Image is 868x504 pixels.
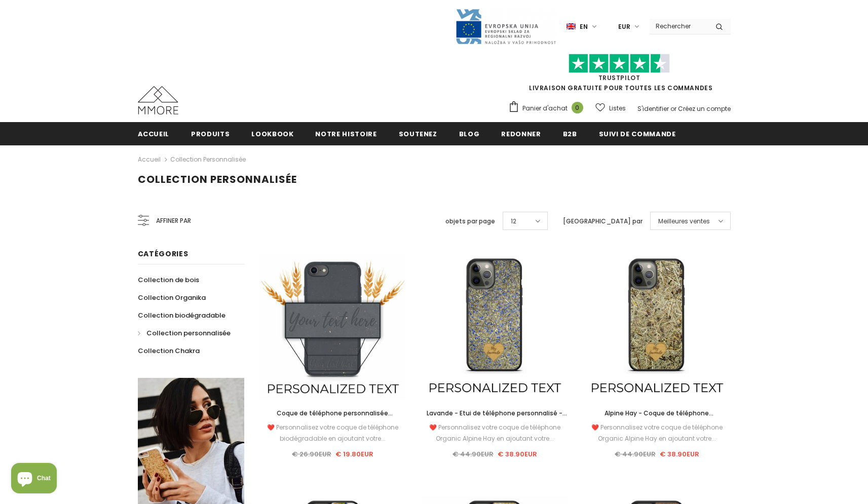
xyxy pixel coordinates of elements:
[138,293,206,302] span: Collection Organika
[595,99,626,117] a: Listes
[399,122,437,145] a: soutenez
[292,449,331,459] span: € 26.90EUR
[501,122,541,145] a: Redonner
[511,216,516,226] span: 12
[251,129,293,139] span: Lookbook
[138,306,225,324] a: Collection biodégradable
[138,324,231,342] a: Collection personnalisée
[335,449,373,459] span: € 19.80EUR
[567,22,576,31] img: i-lang-1.png
[138,271,199,289] a: Collection de bois
[637,104,669,113] a: S'identifier
[583,408,730,419] a: Alpine Hay - Coque de téléphone personnalisée - Cadeau personnalisé
[455,22,556,30] a: Javni Razpis
[670,104,676,113] span: or
[277,409,393,429] span: Coque de téléphone personnalisée biodégradable - Noire
[452,449,494,459] span: € 44.90EUR
[138,153,161,166] a: Accueil
[156,215,191,226] span: Affiner par
[563,129,577,139] span: B2B
[421,422,568,444] div: ❤️ Personnalisez votre coque de téléphone Organic Alpine Hay en ajoutant votre...
[609,103,626,113] span: Listes
[191,122,230,145] a: Produits
[138,249,188,259] span: Catégories
[170,155,246,164] a: Collection personnalisée
[445,216,495,226] label: objets par page
[138,311,225,320] span: Collection biodégradable
[459,129,480,139] span: Blog
[597,409,716,429] span: Alpine Hay - Coque de téléphone personnalisée - Cadeau personnalisé
[618,22,630,32] span: EUR
[501,129,541,139] span: Redonner
[8,463,60,496] inbox-online-store-chat: Shopify online store chat
[522,103,568,113] span: Panier d'achat
[678,104,731,113] a: Créez un compte
[455,8,556,45] img: Javni Razpis
[563,122,577,145] a: B2B
[508,58,731,92] span: LIVRAISON GRATUITE POUR TOUTES LES COMMANDES
[315,122,376,145] a: Notre histoire
[569,54,670,73] img: Faites confiance aux étoiles pilotes
[572,102,583,113] span: 0
[563,216,643,226] label: [GEOGRAPHIC_DATA] par
[650,19,708,33] input: Search Site
[138,289,206,306] a: Collection Organika
[138,86,178,114] img: Cas MMORE
[138,122,170,145] a: Accueil
[138,129,170,139] span: Accueil
[259,422,406,444] div: ❤️ Personnalisez votre coque de téléphone biodégradable en ajoutant votre...
[138,342,200,360] a: Collection Chakra
[138,275,199,285] span: Collection de bois
[138,172,297,186] span: Collection personnalisée
[660,449,699,459] span: € 38.90EUR
[421,408,568,419] a: Lavande - Etui de téléphone personnalisé - Cadeau personnalisé
[508,101,588,116] a: Panier d'achat 0
[399,129,437,139] span: soutenez
[251,122,293,145] a: Lookbook
[259,408,406,419] a: Coque de téléphone personnalisée biodégradable - Noire
[315,129,376,139] span: Notre histoire
[615,449,656,459] span: € 44.90EUR
[658,216,710,226] span: Meilleures ventes
[583,422,730,444] div: ❤️ Personnalisez votre coque de téléphone Organic Alpine Hay en ajoutant votre...
[599,122,676,145] a: Suivi de commande
[580,22,588,32] span: en
[459,122,480,145] a: Blog
[598,73,640,82] a: TrustPilot
[599,129,676,139] span: Suivi de commande
[498,449,537,459] span: € 38.90EUR
[427,409,567,429] span: Lavande - Etui de téléphone personnalisé - Cadeau personnalisé
[138,346,200,356] span: Collection Chakra
[146,328,231,338] span: Collection personnalisée
[191,129,230,139] span: Produits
